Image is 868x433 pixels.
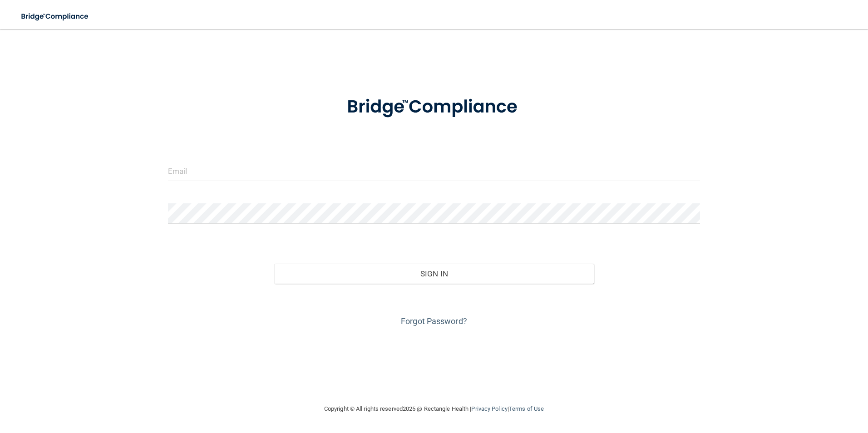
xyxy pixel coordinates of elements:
[274,264,594,284] button: Sign In
[401,316,467,326] a: Forgot Password?
[168,161,700,181] input: Email
[509,405,544,412] a: Terms of Use
[328,84,540,131] img: bridge_compliance_login_screen.278c3ca4.svg
[14,7,97,26] img: bridge_compliance_login_screen.278c3ca4.svg
[268,394,600,423] div: Copyright © All rights reserved 2025 @ Rectangle Health | |
[471,405,507,412] a: Privacy Policy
